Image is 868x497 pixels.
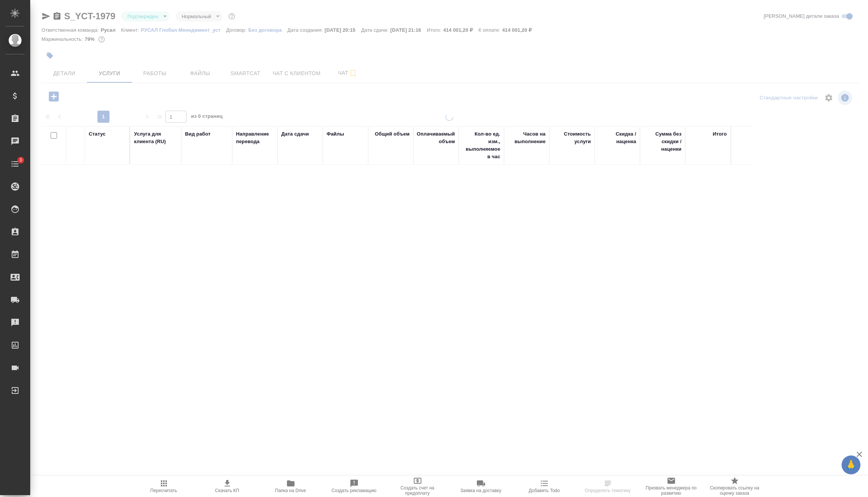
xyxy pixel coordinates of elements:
div: Статус [89,130,106,138]
div: Скидка / наценка [598,130,636,145]
div: Общий объем [375,130,410,138]
div: Файлы [327,130,344,138]
div: Итого [713,130,727,138]
a: 3 [2,154,28,173]
div: Стоимость услуги [553,130,591,145]
button: 🙏 [842,455,860,474]
div: Дата сдачи [281,130,309,138]
div: Оплачиваемый объем [417,130,455,145]
div: Направление перевода [236,130,274,145]
span: 🙏 [845,457,857,473]
div: Часов на выполнение [508,130,546,145]
div: Услуга для клиента (RU) [134,130,177,145]
div: Кол-во ед. изм., выполняемое в час [463,130,500,161]
span: 3 [15,156,26,164]
div: Сумма без скидки / наценки [644,130,681,153]
div: Вид работ [185,130,211,138]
